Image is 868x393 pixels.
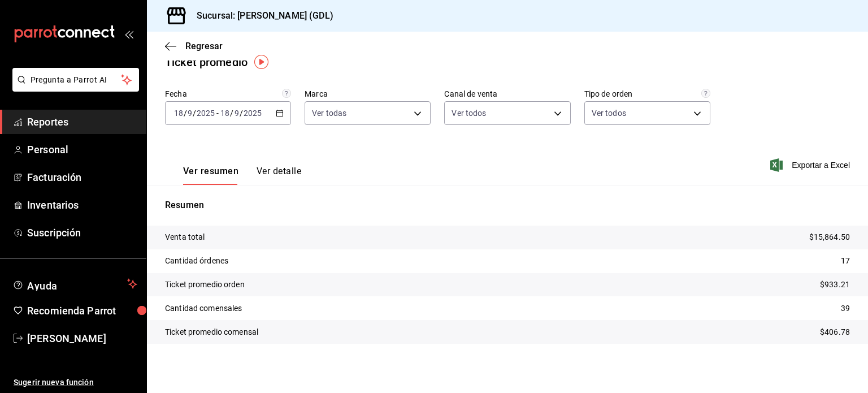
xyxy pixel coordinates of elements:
[701,89,710,98] svg: Todas las órdenes contabilizan 1 comensal a excepción de órdenes de mesa con comensales obligator...
[173,109,184,118] input: --
[188,9,333,23] h3: Sucursal: [PERSON_NAME] (GDL)
[31,74,121,86] span: Pregunta a Parrot AI
[444,90,570,98] label: Canal de venta
[452,107,486,119] span: Ver todos
[183,166,238,185] button: Ver resumen
[820,326,850,338] p: $406.78
[27,114,137,129] span: Reportes
[27,225,137,240] span: Suscripción
[165,279,245,291] p: Ticket promedio orden
[216,109,219,118] span: -
[124,29,133,38] button: open_drawer_menu
[165,54,248,71] div: Ticket promedio
[234,109,240,118] input: --
[312,107,346,119] span: Ver todas
[27,331,137,346] span: [PERSON_NAME]
[254,55,268,69] img: Tooltip marker
[183,166,301,185] div: navigation tabs
[220,109,230,118] input: --
[27,303,137,318] span: Recomienda Parrot
[8,82,139,94] a: Pregunta a Parrot AI
[193,109,196,118] span: /
[841,255,850,267] p: 17
[187,109,193,118] input: --
[12,68,139,92] button: Pregunta a Parrot AI
[257,166,301,185] button: Ver detalle
[27,170,137,185] span: Facturación
[165,303,242,314] p: Cantidad comensales
[243,109,262,118] input: ----
[165,255,228,267] p: Cantidad órdenes
[14,377,137,388] span: Sugerir nueva función
[592,107,626,119] span: Ver todos
[27,197,137,213] span: Inventarios
[184,109,187,118] span: /
[27,142,137,157] span: Personal
[230,109,233,118] span: /
[165,90,291,98] label: Fecha
[305,90,431,98] label: Marca
[165,41,223,51] button: Regresar
[165,326,258,338] p: Ticket promedio comensal
[185,41,223,51] span: Regresar
[165,198,850,212] p: Resumen
[841,303,850,314] p: 39
[165,231,205,243] p: Venta total
[27,277,123,291] span: Ayuda
[809,231,850,243] p: $15,864.50
[584,90,710,98] label: Tipo de orden
[820,279,850,291] p: $933.21
[240,109,243,118] span: /
[282,89,291,98] svg: Información delimitada a máximo 62 días.
[772,158,850,172] button: Exportar a Excel
[196,109,215,118] input: ----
